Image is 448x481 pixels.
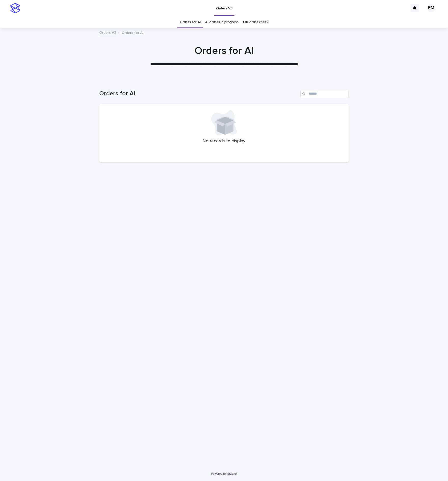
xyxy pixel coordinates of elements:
input: Search [300,90,349,98]
div: EM [427,4,435,12]
a: AI orders in progress [205,16,239,28]
img: stacker-logo-s-only.png [10,3,20,13]
p: No records to display [105,139,343,144]
h1: Orders for AI [99,90,298,97]
a: Powered By Stacker [211,472,237,475]
a: Orders for AI [180,16,201,28]
a: Orders V3 [99,29,116,35]
a: Full order check [243,16,268,28]
p: Orders for AI [122,29,144,35]
h1: Orders for AI [99,45,349,57]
